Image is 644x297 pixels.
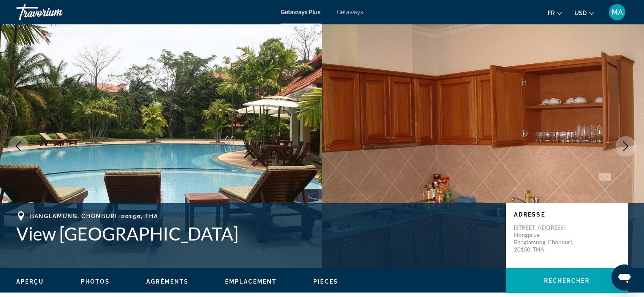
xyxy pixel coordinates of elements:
button: Photos [81,278,110,285]
h1: View [GEOGRAPHIC_DATA] [16,223,498,244]
span: MA [611,8,623,16]
button: Previous image [8,136,28,156]
span: Photos [81,278,110,285]
button: User Menu [607,4,628,21]
button: Aperçu [16,278,44,285]
p: [STREET_ADDRESS] Nongprue Banglamung, Chonburi, 20150, THA [514,224,579,253]
button: Emplacement [225,278,277,285]
a: Travorium [16,2,98,23]
span: Pièces [313,278,338,285]
span: Rechercher [544,277,590,284]
a: Getaways Plus [281,9,321,15]
button: Change language [548,7,562,19]
span: fr [548,10,555,16]
button: Next image [616,136,636,156]
span: Agréments [146,278,189,285]
button: Pièces [313,278,338,285]
span: Aperçu [16,278,44,285]
span: Banglamung, Chonburi, 20150, THA [30,213,158,219]
button: Agréments [146,278,189,285]
p: Adresse [514,211,620,218]
span: Emplacement [225,278,277,285]
a: Getaways [337,9,363,15]
iframe: Bouton de lancement de la fenêtre de messagerie [611,264,637,290]
button: Change currency [575,7,594,19]
button: Rechercher [506,268,628,293]
span: USD [575,10,587,16]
